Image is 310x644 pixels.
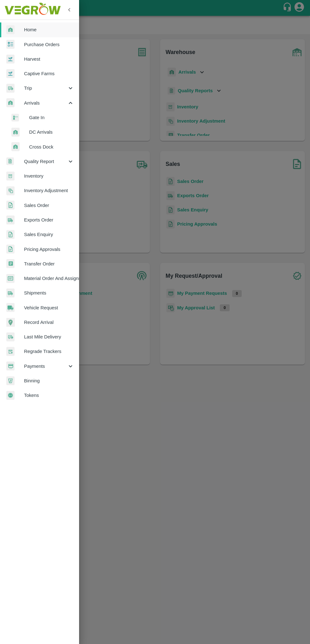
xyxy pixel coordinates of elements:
img: harvest [6,69,15,78]
span: Captive Farms [24,70,74,77]
img: qualityReport [6,157,14,165]
span: Tokens [24,392,74,399]
span: Harvest [24,56,74,63]
img: whTransfer [6,259,15,268]
img: delivery [6,84,15,93]
img: gatein [11,114,19,122]
span: Binning [24,377,74,384]
img: sales [6,245,15,254]
img: bin [6,376,15,385]
span: Pricing Approvals [24,246,74,253]
span: DC Arrivals [29,129,74,136]
a: whArrivalDC Arrivals [5,125,79,139]
span: Shipments [24,289,74,296]
span: Inventory [24,173,74,179]
span: Sales Order [24,202,74,209]
a: whArrivalCross Dock [5,140,79,154]
img: whArrival [11,142,20,151]
span: Purchase Orders [24,41,74,48]
span: Transfer Order [24,260,74,267]
span: Regrade Trackers [24,348,74,355]
img: reciept [6,40,15,49]
span: Cross Dock [29,143,74,150]
span: Inventory Adjustment [24,187,74,194]
img: delivery [6,332,15,342]
img: payment [6,361,15,371]
img: tokens [6,391,15,400]
span: Home [24,26,74,33]
img: sales [6,201,15,210]
span: Payments [24,363,67,370]
span: Last Mile Delivery [24,333,74,340]
img: whArrival [6,98,15,107]
img: centralMaterial [6,274,15,283]
img: recordArrival [6,318,15,327]
span: Material Order And Assignment [24,275,74,282]
img: harvest [6,54,15,64]
span: Sales Enquiry [24,231,74,238]
span: Gate In [29,114,74,121]
img: inventory [6,186,15,195]
span: Exports Order [24,216,74,223]
img: whArrival [6,25,15,34]
img: whArrival [11,128,20,137]
span: Quality Report [24,158,67,165]
img: vehicle [6,303,15,312]
img: shipments [6,216,15,225]
img: shipments [6,289,15,298]
span: Record Arrival [24,319,74,326]
img: whInventory [6,172,15,181]
img: whTracker [6,347,15,356]
a: gateinGate In [5,110,79,125]
span: Vehicle Request [24,304,74,311]
span: Arrivals [24,100,67,106]
img: sales [6,230,15,239]
span: Trip [24,85,67,92]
